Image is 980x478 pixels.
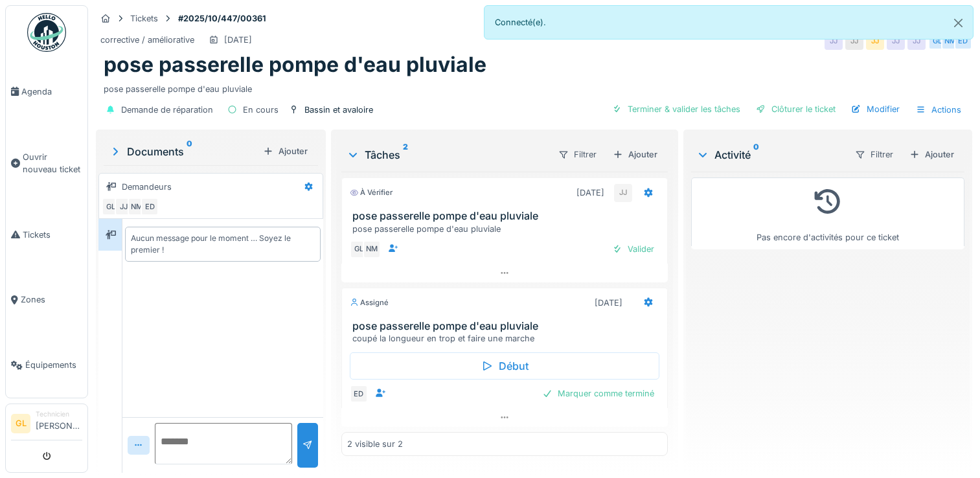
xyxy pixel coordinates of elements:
[243,104,279,116] div: En cours
[753,147,759,163] sup: 0
[845,32,863,50] div: JJ
[928,32,946,50] div: GL
[11,414,30,433] li: GL
[347,147,547,163] div: Tâches
[350,187,393,198] div: À vérifier
[122,181,172,193] div: Demandeurs
[100,34,194,46] div: corrective / améliorative
[6,124,87,202] a: Ouvrir nouveau ticket
[350,352,659,380] div: Début
[941,32,959,50] div: NM
[350,240,368,258] div: GL
[102,198,120,216] div: GL
[347,438,403,450] div: 2 visible sur 2
[825,32,843,50] div: JJ
[907,32,926,50] div: JJ
[21,293,82,306] span: Zones
[6,202,87,267] a: Tickets
[104,78,964,95] div: pose passerelle pompe d'eau pluviale
[258,142,313,160] div: Ajouter
[121,104,213,116] div: Demande de réparation
[352,210,662,222] h3: pose passerelle pompe d'eau pluviale
[23,229,82,241] span: Tickets
[115,198,133,216] div: JJ
[23,151,82,176] span: Ouvrir nouveau ticket
[6,59,87,124] a: Agenda
[553,145,602,164] div: Filtrer
[104,52,486,77] h1: pose passerelle pompe d'eau pluviale
[608,146,663,163] div: Ajouter
[904,146,959,163] div: Ajouter
[350,385,368,403] div: ED
[11,409,82,440] a: GL Technicien[PERSON_NAME]
[700,183,956,244] div: Pas encore d'activités pour ce ticket
[944,6,973,40] button: Close
[128,198,146,216] div: NM
[36,409,82,419] div: Technicien
[537,385,659,402] div: Marquer comme terminé
[304,104,373,116] div: Bassin et avaloire
[363,240,381,258] div: NM
[131,233,315,256] div: Aucun message pour le moment … Soyez le premier !
[224,34,252,46] div: [DATE]
[576,187,604,199] div: [DATE]
[27,13,66,52] img: Badge_color-CXgf-gQk.svg
[352,223,662,235] div: pose passerelle pompe d'eau pluviale
[607,100,746,118] div: Terminer & valider les tâches
[696,147,844,163] div: Activité
[130,12,158,25] div: Tickets
[352,320,662,332] h3: pose passerelle pompe d'eau pluviale
[21,85,82,98] span: Agenda
[849,145,899,164] div: Filtrer
[403,147,408,163] sup: 2
[187,144,192,159] sup: 0
[846,100,905,118] div: Modifier
[887,32,905,50] div: JJ
[36,409,82,437] li: [PERSON_NAME]
[141,198,159,216] div: ED
[6,332,87,398] a: Équipements
[954,32,972,50] div: ED
[910,100,967,119] div: Actions
[6,267,87,333] a: Zones
[866,32,884,50] div: JJ
[25,359,82,371] span: Équipements
[607,240,659,258] div: Valider
[109,144,258,159] div: Documents
[352,332,662,345] div: coupé la longueur en trop et faire une marche
[350,297,389,308] div: Assigné
[484,5,974,40] div: Connecté(e).
[614,184,632,202] div: JJ
[751,100,841,118] div: Clôturer le ticket
[595,297,622,309] div: [DATE]
[173,12,271,25] strong: #2025/10/447/00361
